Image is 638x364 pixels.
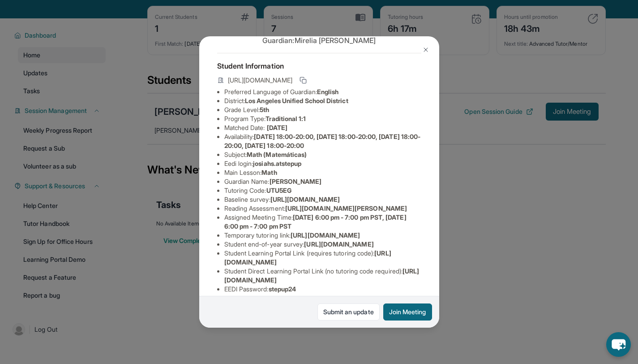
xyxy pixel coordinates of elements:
[304,240,373,248] span: [URL][DOMAIN_NAME]
[224,159,421,168] li: Eedi login :
[224,186,421,195] li: Tutoring Code :
[265,115,306,122] span: Traditional 1:1
[224,177,421,186] li: Guardian Name :
[253,160,301,167] span: josiahs.atstepup
[266,186,291,194] span: UTU5EG
[285,204,407,212] span: [URL][DOMAIN_NAME][PERSON_NAME]
[247,151,307,158] span: Math (Matemáticas)
[224,87,421,96] li: Preferred Language of Guardian:
[224,204,421,213] li: Reading Assessment :
[224,213,421,231] li: Assigned Meeting Time :
[224,123,421,132] li: Matched Date:
[224,132,421,150] li: Availability:
[291,231,360,239] span: [URL][DOMAIN_NAME]
[224,249,421,267] li: Student Learning Portal Link (requires tutoring code) :
[217,35,421,46] p: Guardian: Mirelia [PERSON_NAME]
[224,133,421,149] span: [DATE] 18:00-20:00, [DATE] 18:00-20:00, [DATE] 18:00-20:00, [DATE] 18:00-20:00
[224,195,421,204] li: Baseline survey :
[270,195,340,203] span: [URL][DOMAIN_NAME]
[270,178,322,185] span: [PERSON_NAME]
[260,106,269,113] span: 5th
[224,96,421,105] li: District:
[224,240,421,249] li: Student end-of-year survey :
[317,88,339,95] span: English
[269,285,296,293] span: stepup24
[224,213,407,230] span: [DATE] 6:00 pm - 7:00 pm PST, [DATE] 6:00 pm - 7:00 pm PST
[224,231,421,240] li: Temporary tutoring link :
[224,168,421,177] li: Main Lesson :
[422,46,429,53] img: Close Icon
[317,303,380,321] a: Submit an update
[228,76,292,85] span: [URL][DOMAIN_NAME]
[383,303,432,321] button: Join Meeting
[217,61,421,71] h4: Student Information
[298,75,308,86] button: Copy link
[267,124,287,131] span: [DATE]
[245,97,348,104] span: Los Angeles Unified School District
[224,105,421,114] li: Grade Level:
[224,267,421,285] li: Student Direct Learning Portal Link (no tutoring code required) :
[261,169,277,176] span: Math
[224,285,421,294] li: EEDI Password :
[224,150,421,159] li: Subject :
[224,114,421,123] li: Program Type:
[606,332,631,357] button: chat-button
